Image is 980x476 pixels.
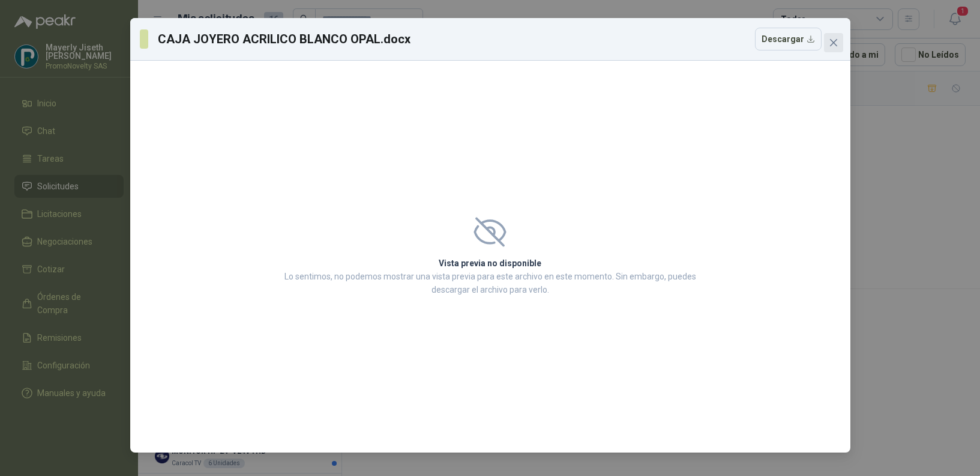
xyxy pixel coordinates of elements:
h2: Vista previa no disponible [281,257,700,270]
span: close [829,38,838,47]
h3: CAJA JOYERO ACRILICO BLANCO OPAL.docx [158,30,411,48]
p: Lo sentimos, no podemos mostrar una vista previa para este archivo en este momento. Sin embargo, ... [281,270,700,296]
button: Close [824,33,843,52]
button: Descargar [755,28,822,50]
